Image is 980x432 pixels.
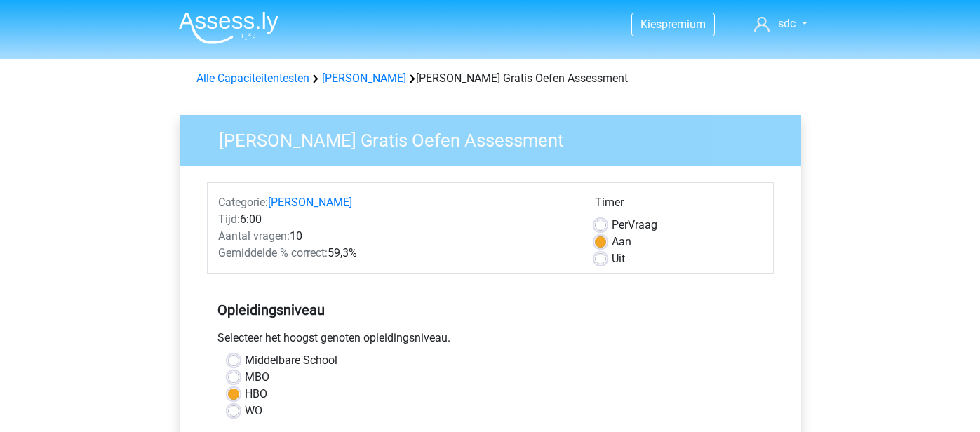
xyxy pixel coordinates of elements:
[245,386,267,403] label: HBO
[245,369,269,386] label: MBO
[196,72,309,85] a: Alle Capaciteitentesten
[612,250,625,267] label: Uit
[218,212,240,226] span: Tijd:
[202,124,791,151] h3: [PERSON_NAME] Gratis Oefen Assessment
[778,17,796,30] span: sdc
[640,18,662,31] span: Kies
[179,11,278,44] img: Assessly
[612,218,628,231] span: Per
[218,196,268,209] span: Categorie:
[322,72,406,85] a: [PERSON_NAME]
[218,229,290,243] span: Aantal vragen:
[595,194,763,217] div: Timer
[191,70,790,87] div: [PERSON_NAME] Gratis Oefen Assessment
[208,228,584,245] div: 10
[208,211,584,228] div: 6:00
[245,352,337,369] label: Middelbare School
[207,330,774,352] div: Selecteer het hoogst genoten opleidingsniveau.
[208,245,584,262] div: 59,3%
[217,296,763,324] h5: Opleidingsniveau
[268,196,352,209] a: [PERSON_NAME]
[612,217,657,234] label: Vraag
[749,15,812,32] a: sdc
[632,15,714,34] a: Kiespremium
[218,246,328,259] span: Gemiddelde % correct:
[662,18,706,31] span: premium
[612,234,631,250] label: Aan
[245,403,262,419] label: WO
